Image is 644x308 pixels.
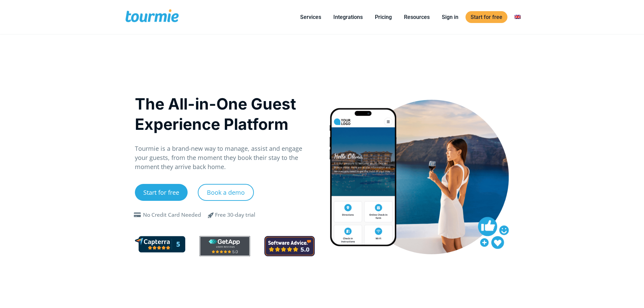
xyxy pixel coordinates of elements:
span:  [203,211,219,219]
div: No Credit Card Needed [143,211,201,219]
h1: The All-in-One Guest Experience Platform [135,94,315,134]
span:  [132,212,143,218]
a: Pricing [370,13,397,21]
div: Free 30-day trial [215,211,255,219]
a: Services [295,13,326,21]
a: Start for free [466,11,507,23]
a: Book a demo [198,184,254,201]
a: Sign in [437,13,463,21]
a: Integrations [328,13,368,21]
p: Tourmie is a brand-new way to manage, assist and engage your guests, from the moment they book th... [135,144,315,171]
a: Resources [399,13,435,21]
a: Start for free [135,184,188,201]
